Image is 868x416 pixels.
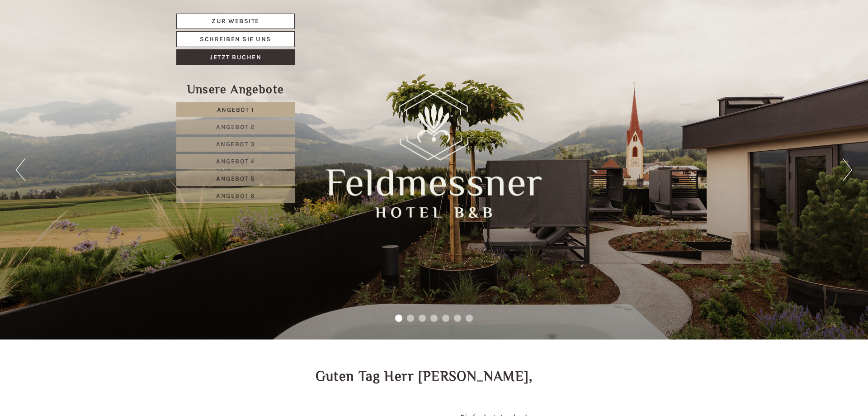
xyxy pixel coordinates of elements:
[16,158,25,181] button: Previous
[843,158,852,181] button: Next
[216,140,255,148] span: Angebot 3
[216,192,255,200] span: Angebot 6
[176,81,295,98] div: Unsere Angebote
[216,158,255,165] span: Angebot 4
[216,175,255,182] span: Angebot 5
[216,123,255,131] span: Angebot 2
[217,106,255,114] span: Angebot 1
[176,14,295,29] a: Zur Website
[176,49,295,65] a: Jetzt buchen
[316,369,533,384] h1: Guten Tag Herr [PERSON_NAME],
[176,31,295,47] a: Schreiben Sie uns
